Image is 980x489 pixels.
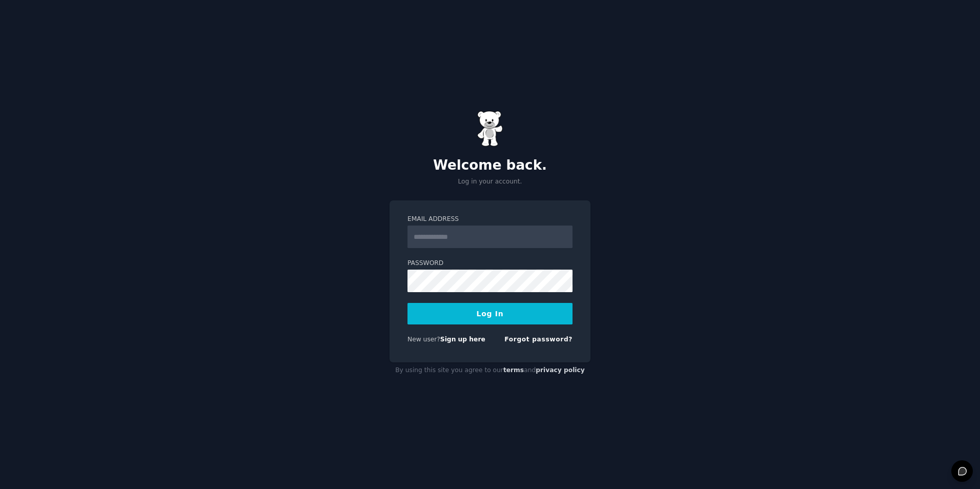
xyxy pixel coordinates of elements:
a: Forgot password? [504,336,573,343]
a: privacy policy [536,366,585,374]
div: By using this site you agree to our and [390,362,590,379]
span: New user? [407,336,440,343]
button: Log In [407,303,573,324]
a: Sign up here [440,336,485,343]
img: Gummy Bear [477,111,503,147]
a: terms [503,366,524,374]
h2: Welcome back. [390,157,590,174]
label: Email Address [407,215,573,224]
label: Password [407,259,573,268]
p: Log in your account. [390,177,590,187]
